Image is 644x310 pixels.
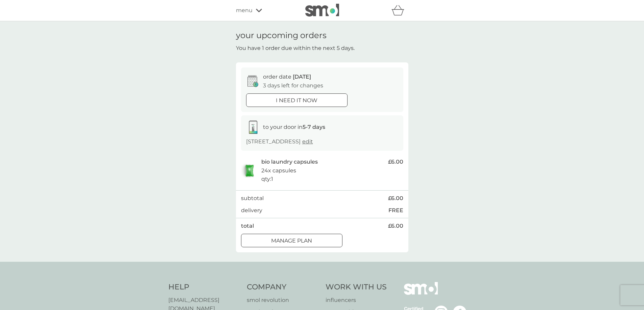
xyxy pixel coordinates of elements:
p: [STREET_ADDRESS] [246,137,313,146]
a: smol revolution [247,296,319,305]
img: smol [305,4,339,17]
p: delivery [241,206,262,215]
p: You have 1 order due within the next 5 days. [236,44,355,53]
p: 24x capsules [261,166,296,175]
h1: your upcoming orders [236,31,327,40]
div: basket [391,4,408,17]
h4: Company [247,282,319,292]
span: [DATE] [293,74,311,80]
p: qty : 1 [261,175,273,184]
span: £6.00 [388,194,403,203]
p: 3 days left for changes [263,81,323,90]
span: £6.00 [388,222,403,230]
h4: Work With Us [326,282,387,292]
a: influencers [326,296,387,305]
p: order date [263,73,311,81]
p: FREE [388,206,403,215]
span: £6.00 [388,158,403,166]
img: smol [404,282,438,305]
p: i need it now [276,96,317,105]
p: total [241,222,254,230]
a: edit [302,138,313,145]
p: bio laundry capsules [261,158,318,166]
strong: 5-7 days [303,124,325,130]
button: Manage plan [241,234,342,247]
p: subtotal [241,194,264,203]
button: i need it now [246,93,348,107]
h4: Help [168,282,240,292]
span: menu [236,6,253,15]
span: to your door in [263,124,325,130]
p: Manage plan [271,236,312,245]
